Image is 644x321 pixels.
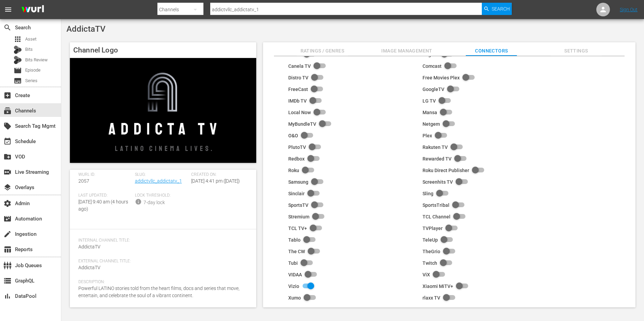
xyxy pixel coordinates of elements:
span: Series [14,77,22,85]
div: Xiaomi MiTV+ [423,284,453,289]
span: AddictaTV [78,265,101,270]
span: Settings [551,47,602,55]
span: Create [3,91,12,100]
span: menu [4,5,12,14]
span: Live Streaming [3,168,12,176]
div: Comcast [423,63,442,69]
div: SportsTribal [423,202,449,208]
div: Xumo [288,295,301,301]
span: Asset [25,36,36,43]
span: VOD [3,153,12,161]
span: Slug: [135,172,188,178]
span: Ingestion [3,230,12,238]
div: Bits [14,46,22,54]
span: Connectors [466,47,517,55]
h4: Channel Logo [70,42,256,58]
span: Episode [14,66,22,75]
span: Episode [25,67,41,74]
div: MyBundleTV [288,121,316,127]
span: Last Updated: [78,193,132,198]
span: AddictaTV [66,24,106,34]
div: 7-day lock [143,199,165,206]
div: Redbox [288,156,305,162]
span: Channels [3,107,12,115]
span: Created On: [191,172,244,178]
div: Sinclair [288,191,305,196]
button: Search [482,3,512,15]
div: LG TV [423,98,436,104]
span: DataPool [3,292,12,300]
div: TCL TV+ [288,226,307,231]
span: Powerful LATINO stories told from the heart films, docs and series that move, entertain, and cele... [78,286,240,298]
div: TCL Channel [423,214,450,219]
div: TeleUp [423,237,438,243]
span: Wurl ID: [78,172,132,178]
span: Automation [3,215,12,223]
div: TVPlayer [423,226,443,231]
div: Roku Direct Publisher [423,168,469,173]
div: Plex [423,133,432,138]
span: Reports [3,245,12,254]
div: O&O [288,133,298,138]
div: Screenhits TV [423,179,453,185]
div: VIDAA [288,272,302,277]
span: Search [492,3,510,15]
div: IMDb TV [288,98,307,104]
span: Search [3,24,12,32]
span: Internal Channel Title: [78,238,244,243]
div: Local Now [288,110,311,115]
div: The CW [288,249,305,254]
span: 2057 [78,178,89,184]
span: Admin [3,199,12,208]
span: Bits Review [25,57,48,63]
div: Vizio [288,284,299,289]
a: addictvllc_addictatv_1 [135,178,182,184]
img: ans4CAIJ8jUAAAAAAAAAAAAAAAAAAAAAAAAgQb4GAAAAAAAAAAAAAAAAAAAAAAAAJMjXAAAAAAAAAAAAAAAAAAAAAAAAgAT5G... [16,2,49,18]
div: TheGrio [423,249,440,254]
div: Netgem [423,121,440,127]
span: [DATE] 9:40 am (4 hours ago) [78,199,128,212]
span: [DATE] 4:41 pm ([DATE]) [191,178,240,184]
div: Twitch [423,260,437,266]
div: Rakuten TV [423,144,448,150]
span: Image Management [381,47,432,55]
span: Ratings / Genres [297,47,348,55]
div: ViX [423,272,430,277]
span: Lock Threshold: [135,193,188,198]
span: info [135,198,142,205]
div: SportsTV [288,202,308,208]
span: Asset [14,35,22,43]
span: External Channel Title: [78,259,244,264]
div: Canela TV [288,63,311,69]
div: Tablo [288,237,301,243]
span: Description: [78,279,244,285]
div: Samsung [288,179,308,185]
div: Sling [423,191,433,196]
span: AddictaTV [78,244,101,249]
div: rlaxx TV [423,295,440,301]
div: Bits Review [14,56,22,64]
span: Search Tag Mgmt [3,122,12,130]
div: Mansa [423,110,437,115]
span: Bits [25,46,33,53]
a: Sign Out [620,7,638,12]
div: GoogleTV [423,87,444,92]
div: Roku [288,168,299,173]
div: Distro TV [288,75,308,80]
div: Free Movies Plex [423,75,460,80]
div: PlutoTV [288,144,306,150]
span: Series [25,77,37,84]
span: Schedule [3,137,12,146]
div: Tubi [288,260,298,266]
span: Overlays [3,183,12,192]
div: FreeCast [288,87,308,92]
img: AddictaTV [70,58,256,163]
div: Stremium [288,214,309,219]
div: Rewarded TV [423,156,451,162]
span: GraphQL [3,277,12,285]
span: Job Queues [3,261,12,270]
